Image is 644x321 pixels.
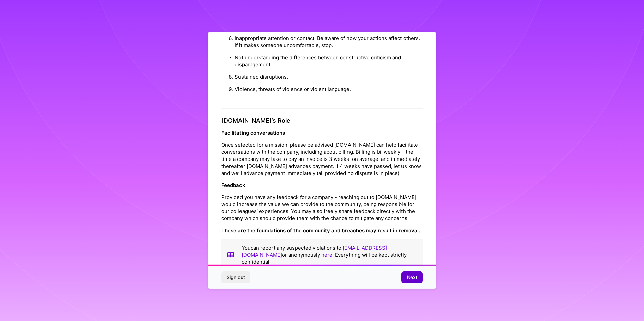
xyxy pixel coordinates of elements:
img: book icon [227,244,235,265]
a: here [321,252,332,258]
li: Violence, threats of violence or violent language. [235,83,423,95]
p: You can report any suspected violations to or anonymously . Everything will be kept strictly conf... [241,244,417,265]
span: Sign out [227,274,245,281]
button: Sign out [221,271,250,283]
li: Not understanding the differences between constructive criticism and disparagement. [235,51,423,71]
p: Provided you have any feedback for a company - reaching out to [DOMAIN_NAME] would increase the v... [221,194,423,222]
p: Once selected for a mission, please be advised [DOMAIN_NAME] can help facilitate conversations wi... [221,141,423,177]
strong: Facilitating conversations [221,130,285,136]
li: Inappropriate attention or contact. Be aware of how your actions affect others. If it makes someo... [235,32,423,51]
h4: [DOMAIN_NAME]’s Role [221,117,423,124]
li: Sustained disruptions. [235,71,423,83]
span: Next [407,274,417,281]
strong: Feedback [221,182,245,188]
button: Next [401,271,423,283]
a: [EMAIL_ADDRESS][DOMAIN_NAME] [241,245,387,258]
strong: These are the foundations of the community and breaches may result in removal. [221,227,420,234]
